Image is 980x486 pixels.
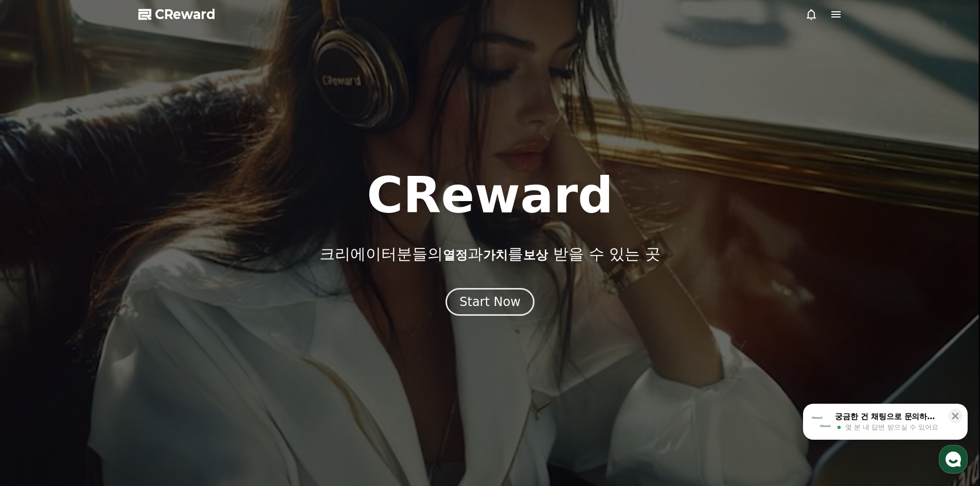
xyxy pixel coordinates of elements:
[138,6,216,23] a: CReward
[319,245,660,263] p: 크리에이터분들의 과 를 받을 수 있는 곳
[443,248,468,262] span: 열정
[446,298,534,308] a: Start Now
[446,288,534,316] button: Start Now
[523,248,548,262] span: 보상
[155,6,216,23] span: CReward
[459,294,521,310] div: Start Now
[483,248,508,262] span: 가치
[367,171,613,220] h1: CReward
